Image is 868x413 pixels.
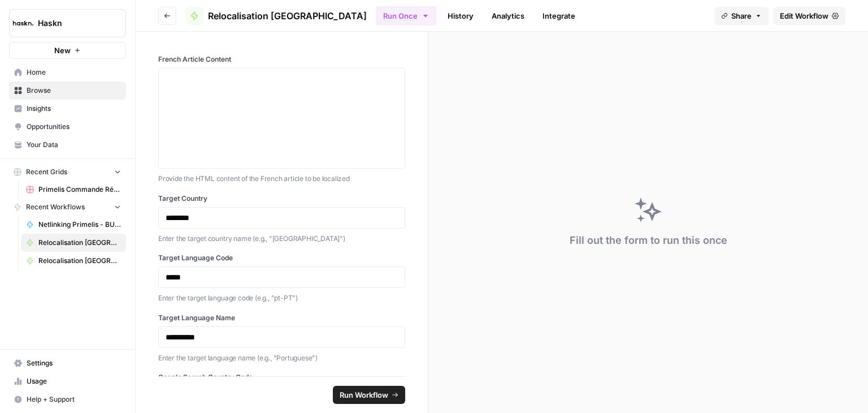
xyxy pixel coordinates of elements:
[441,7,480,25] a: History
[9,164,126,180] button: Recent Grids
[9,42,126,59] button: New
[714,7,769,25] button: Share
[731,10,752,21] span: Share
[9,199,126,216] button: Recent Workflows
[340,389,388,401] span: Run Workflow
[333,386,405,404] button: Run Workflow
[158,352,405,364] p: Enter the target language name (e.g., "Portuguese")
[9,390,126,408] button: Help + Support
[38,184,121,195] span: Primelis Commande Rédaction Netlinking (2).csv
[38,238,121,248] span: Relocalisation [GEOGRAPHIC_DATA]
[9,136,126,154] a: Your Data
[773,7,845,25] a: Edit Workflow
[9,9,126,37] button: Workspace: Haskn
[158,313,405,323] label: Target Language Name
[158,292,405,304] p: Enter the target language code (e.g., "pt-PT")
[158,233,405,244] p: Enter the target country name (e.g., "[GEOGRAPHIC_DATA]")
[38,18,106,29] span: Haskn
[27,67,121,78] span: Home
[27,85,121,96] span: Browse
[26,202,85,212] span: Recent Workflows
[26,167,67,177] span: Recent Grids
[536,7,582,25] a: Integrate
[158,253,405,263] label: Target Language Code
[27,104,121,114] span: Insights
[38,220,121,230] span: Netlinking Primelis - BU FR
[185,7,367,25] a: Relocalisation [GEOGRAPHIC_DATA]
[9,100,126,118] a: Insights
[21,252,126,270] a: Relocalisation [GEOGRAPHIC_DATA]
[9,118,126,136] a: Opportunities
[158,173,405,184] p: Provide the HTML content of the French article to be localized
[21,216,126,234] a: Netlinking Primelis - BU FR
[27,394,121,405] span: Help + Support
[27,358,121,368] span: Settings
[9,63,126,81] a: Home
[27,140,121,150] span: Your Data
[158,54,405,64] label: French Article Content
[570,233,727,248] div: Fill out the form to run this once
[38,256,121,266] span: Relocalisation [GEOGRAPHIC_DATA]
[27,376,121,386] span: Usage
[27,122,121,132] span: Opportunities
[208,9,367,23] span: Relocalisation [GEOGRAPHIC_DATA]
[9,354,126,372] a: Settings
[21,180,126,199] a: Primelis Commande Rédaction Netlinking (2).csv
[54,45,71,56] span: New
[158,193,405,204] label: Target Country
[158,372,405,382] label: Google Search Country Code
[376,6,436,25] button: Run Once
[13,13,33,33] img: Haskn Logo
[21,234,126,252] a: Relocalisation [GEOGRAPHIC_DATA]
[780,10,828,21] span: Edit Workflow
[9,81,126,100] a: Browse
[9,372,126,390] a: Usage
[485,7,531,25] a: Analytics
